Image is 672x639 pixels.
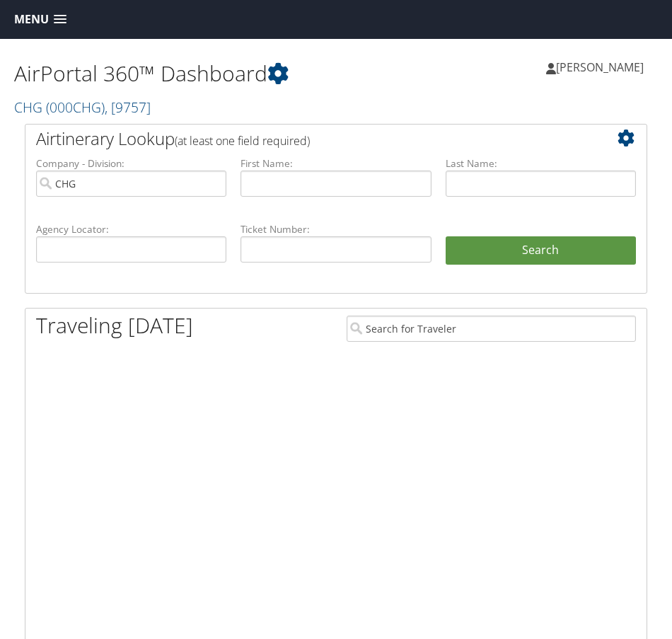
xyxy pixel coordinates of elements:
span: ( 000CHG ) [46,98,105,117]
span: Menu [14,13,49,26]
label: Ticket Number: [241,222,431,236]
button: Search [446,236,636,265]
label: First Name: [241,156,431,171]
h2: Airtinerary Lookup [36,127,584,151]
label: Last Name: [446,156,636,171]
span: , [ 9757 ] [105,98,151,117]
h1: AirPortal 360™ Dashboard [14,59,336,88]
span: (at least one field required) [175,133,310,149]
a: CHG [14,98,151,117]
span: [PERSON_NAME] [556,59,644,75]
label: Agency Locator: [36,222,226,236]
label: Company - Division: [36,156,226,171]
input: Search for Traveler [347,316,636,342]
a: Menu [7,8,74,31]
h1: Traveling [DATE] [36,311,193,340]
a: [PERSON_NAME] [546,46,658,88]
